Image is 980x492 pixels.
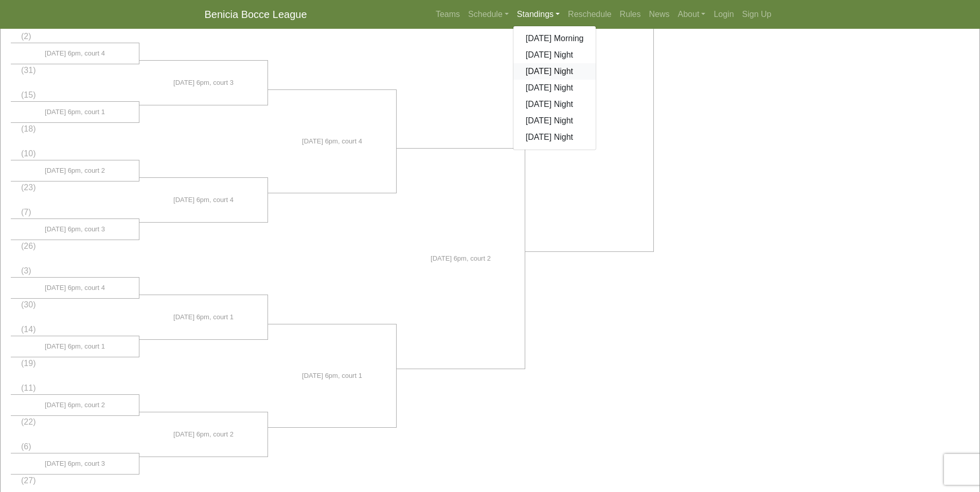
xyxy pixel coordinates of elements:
span: (18) [21,124,35,133]
a: [DATE] Night [513,96,596,113]
span: (11) [21,384,35,392]
span: [DATE] 6pm, court 4 [302,136,362,147]
span: [DATE] 6pm, court 2 [431,253,491,264]
span: (7) [21,208,31,216]
a: News [645,4,674,25]
span: [DATE] 6pm, court 4 [173,195,234,205]
a: Sign Up [738,4,776,25]
a: Schedule [464,4,513,25]
span: [DATE] 6pm, court 1 [302,371,362,381]
span: (19) [21,359,35,368]
span: [DATE] 6pm, court 3 [45,459,105,469]
span: (22) [21,417,35,426]
a: [DATE] Night [513,63,596,80]
span: (27) [21,476,35,485]
span: [DATE] 6pm, court 2 [45,400,105,410]
a: Rules [616,4,645,25]
span: [DATE] 6pm, court 1 [173,312,234,322]
span: [DATE] 6pm, court 4 [45,283,105,293]
span: [DATE] 6pm, court 1 [45,107,105,117]
span: (23) [21,183,35,192]
a: Login [709,4,738,25]
a: Benicia Bocce League [205,4,307,25]
span: (10) [21,149,35,158]
span: [DATE] 6pm, court 3 [45,224,105,234]
span: [DATE] 6pm, court 1 [45,341,105,352]
span: (30) [21,300,35,309]
span: (14) [21,325,35,334]
span: (2) [21,32,31,41]
div: Standings [513,26,597,150]
span: [DATE] 6pm, court 2 [45,166,105,176]
a: Teams [432,4,464,25]
a: About [674,4,710,25]
a: Reschedule [564,4,616,25]
span: (31) [21,66,35,75]
span: (3) [21,266,31,275]
span: (15) [21,90,35,99]
span: [DATE] 6pm, court 2 [173,429,234,440]
span: (26) [21,242,35,250]
a: [DATE] Morning [513,30,596,47]
a: [DATE] Night [513,113,596,129]
span: [DATE] 6pm, court 3 [173,78,234,88]
a: [DATE] Night [513,47,596,63]
a: [DATE] Night [513,129,596,145]
a: [DATE] Night [513,80,596,96]
span: [DATE] 6pm, court 4 [45,48,105,59]
span: (6) [21,442,31,451]
a: Standings [513,4,564,25]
